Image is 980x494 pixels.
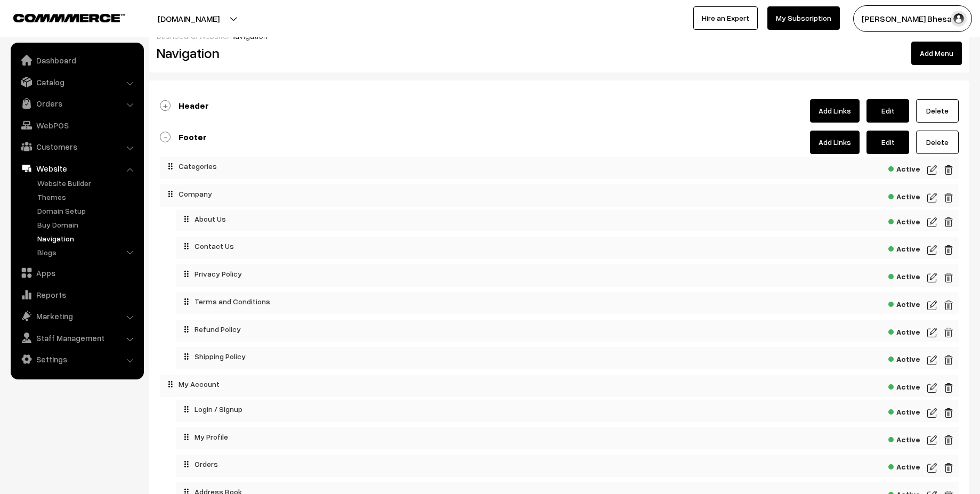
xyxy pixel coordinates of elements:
img: delete [944,271,953,284]
b: Footer [179,132,207,142]
img: edit [927,271,937,284]
div: Refund Policy [176,320,802,339]
a: Delete [916,131,959,154]
img: edit [927,216,937,229]
a: Reports [13,285,140,304]
span: Active [888,324,920,337]
a: Staff Management [13,328,140,347]
img: edit [927,299,937,312]
img: edit [927,244,937,256]
button: [DOMAIN_NAME] [120,5,257,32]
a: Hire an Expert [693,6,758,30]
a: Catalog [13,72,140,92]
a: Themes [35,191,140,203]
a: Footer [160,132,207,142]
span: Active [888,379,920,392]
span: Active [888,459,920,472]
img: delete [944,299,953,312]
img: edit [927,191,937,204]
a: Website Builder [35,177,140,189]
img: delete [944,461,953,474]
a: My Subscription [767,6,840,30]
span: Active [888,296,920,310]
a: Customers [13,137,140,156]
a: WebPOS [13,116,140,135]
a: Edit [866,99,909,123]
img: edit [927,407,937,419]
a: Delete [916,99,959,123]
div: My Profile [176,427,802,447]
span: Active [888,189,920,202]
img: user [951,11,967,27]
span: Active [888,432,920,445]
span: Active [888,404,920,417]
div: Privacy Policy [176,264,802,284]
img: edit [927,164,937,176]
span: Active [888,214,920,227]
a: Apps [13,263,140,282]
a: Header [160,100,209,111]
a: Blogs [35,247,140,258]
img: COMMMERCE [13,14,125,22]
h2: Navigation [157,45,415,61]
a: COMMMERCE [13,11,107,23]
img: edit [927,326,937,339]
img: edit [927,434,937,447]
img: delete [944,434,953,447]
div: Company [160,184,799,204]
span: Active [888,241,920,254]
a: Settings [13,350,140,369]
a: Navigation [35,233,140,244]
img: delete [944,164,953,176]
a: Domain Setup [35,205,140,216]
div: Login / Signup [176,400,802,419]
div: My Account [160,375,799,394]
img: delete [944,407,953,419]
a: Add Links [810,131,860,154]
img: delete [944,382,953,394]
a: Dashboard [13,51,140,70]
a: Buy Domain [35,219,140,230]
img: delete [944,354,953,367]
div: Terms and Conditions [176,292,802,311]
div: About Us [176,209,802,229]
div: Contact Us [176,237,802,256]
a: Website [13,159,140,178]
img: edit [927,354,937,367]
div: Shipping Policy [176,347,802,366]
img: delete [944,191,953,204]
button: Add Menu [911,42,962,65]
img: edit [927,382,937,394]
span: Active [888,351,920,365]
img: delete [944,216,953,229]
img: delete [944,326,953,339]
a: Orders [13,94,140,113]
img: edit [927,461,937,474]
div: Orders [176,455,802,474]
b: Header [179,100,209,111]
a: Marketing [13,306,140,326]
div: Categories [160,157,799,176]
img: delete [944,244,953,256]
button: [PERSON_NAME] Bhesani… [853,5,972,32]
a: Add Links [810,99,860,123]
a: Edit [866,131,909,154]
span: Active [888,269,920,282]
span: Active [888,161,920,174]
